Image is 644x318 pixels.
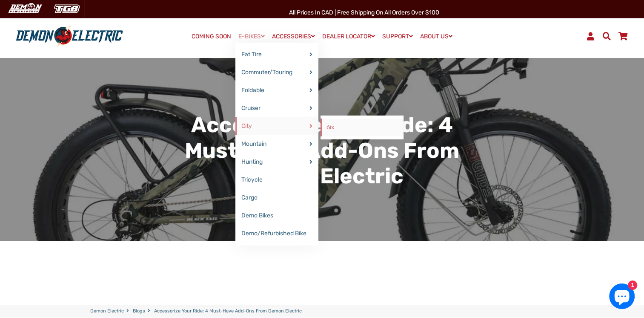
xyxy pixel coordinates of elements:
a: Hunting [235,153,318,171]
a: ACCESSORIES [269,30,318,43]
a: Commuter/Touring [235,64,318,81]
a: ABOUT US [417,30,455,43]
a: Demo/Refurbished Bike [235,225,318,243]
a: Blogs [133,308,145,315]
a: Demon Electric [90,308,124,315]
a: Mountain [235,135,318,153]
a: Cruiser [235,99,318,117]
a: DEALER LOCATOR [319,30,378,43]
span: Accessorize Your Ride: 4 Must-Have Add-Ons from Demon Electric [154,308,302,315]
img: TGB Canada [49,2,84,16]
a: Fat Tire [235,46,318,64]
a: SUPPORT [379,30,416,43]
a: 6ix [321,119,404,136]
img: Demon Electric [4,2,45,16]
a: E-BIKES [235,30,268,43]
inbox-online-store-chat: Shopify online store chat [607,283,637,311]
a: City [235,117,318,135]
a: Tricycle [235,171,318,189]
img: Demon Electric logo [13,25,126,47]
a: Demo Bikes [235,207,318,225]
h2: Accessorize Your Ride: 4 Must-Have Add-Ons from Demon Electric [169,112,475,189]
a: Cargo [235,189,318,207]
a: COMING SOON [189,31,234,43]
a: Foldable [235,81,318,99]
span: All Prices in CAD | Free shipping on all orders over $100 [289,9,439,16]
